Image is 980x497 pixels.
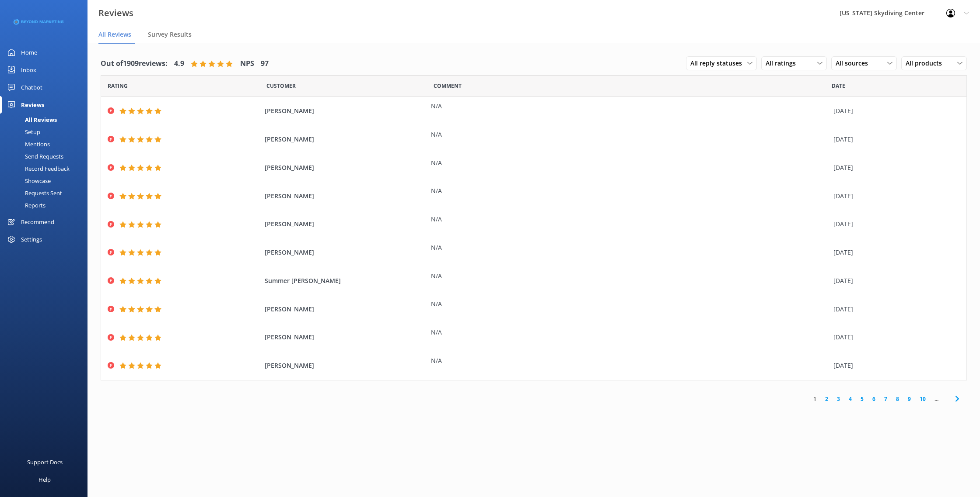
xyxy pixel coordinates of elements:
[833,276,955,286] div: [DATE]
[240,58,254,69] h4: NPS
[832,82,845,90] span: Date
[21,79,42,96] div: Chatbot
[431,243,829,252] div: N/A
[5,187,62,199] div: Requests Sent
[431,186,829,196] div: N/A
[5,199,45,211] div: Reports
[261,58,269,69] h4: 97
[766,59,801,68] span: All ratings
[5,126,40,138] div: Setup
[868,395,880,403] a: 6
[690,59,747,68] span: All reply statuses
[903,395,915,403] a: 9
[265,219,426,229] span: [PERSON_NAME]
[915,395,930,403] a: 10
[5,138,87,150] a: Mentions
[5,187,87,199] a: Requests Sent
[265,276,426,286] span: Summer [PERSON_NAME]
[265,248,426,257] span: [PERSON_NAME]
[833,395,844,403] a: 3
[5,126,87,138] a: Setup
[265,135,426,144] span: [PERSON_NAME]
[833,332,955,342] div: [DATE]
[833,304,955,314] div: [DATE]
[38,471,51,488] div: Help
[265,191,426,201] span: [PERSON_NAME]
[431,101,829,111] div: N/A
[431,158,829,168] div: N/A
[5,199,87,211] a: Reports
[906,59,947,68] span: All products
[431,130,829,139] div: N/A
[98,30,131,39] span: All Reviews
[809,395,821,403] a: 1
[21,96,44,114] div: Reviews
[265,304,426,314] span: [PERSON_NAME]
[833,219,955,229] div: [DATE]
[5,138,50,150] div: Mentions
[265,163,426,173] span: [PERSON_NAME]
[431,328,829,337] div: N/A
[5,175,51,187] div: Showcase
[930,395,943,403] span: ...
[266,82,296,90] span: Date
[833,163,955,173] div: [DATE]
[101,58,168,69] h4: Out of 1909 reviews:
[21,213,54,231] div: Recommend
[21,61,36,79] div: Inbox
[5,162,87,175] a: Record Feedback
[21,231,42,248] div: Settings
[5,114,87,126] a: All Reviews
[5,114,57,126] div: All Reviews
[98,6,133,20] h3: Reviews
[880,395,892,403] a: 7
[5,162,70,175] div: Record Feedback
[431,214,829,224] div: N/A
[844,395,856,403] a: 4
[434,82,462,90] span: Question
[431,299,829,309] div: N/A
[856,395,868,403] a: 5
[174,58,184,69] h4: 4.9
[833,106,955,116] div: [DATE]
[833,191,955,201] div: [DATE]
[5,150,63,162] div: Send Requests
[833,361,955,370] div: [DATE]
[892,395,903,403] a: 8
[265,106,426,116] span: [PERSON_NAME]
[21,44,37,61] div: Home
[265,361,426,370] span: [PERSON_NAME]
[833,135,955,144] div: [DATE]
[821,395,833,403] a: 2
[431,271,829,281] div: N/A
[108,82,128,90] span: Date
[5,150,87,162] a: Send Requests
[148,30,192,39] span: Survey Results
[265,332,426,342] span: [PERSON_NAME]
[836,59,873,68] span: All sources
[833,248,955,257] div: [DATE]
[5,175,87,187] a: Showcase
[27,453,63,471] div: Support Docs
[13,15,63,29] img: 3-1676954853.png
[431,356,829,366] div: N/A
